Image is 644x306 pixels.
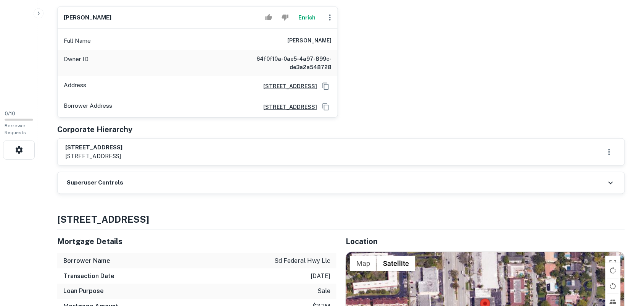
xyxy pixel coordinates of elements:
[605,278,621,294] button: Rotate map counterclockwise
[5,123,26,135] span: Borrower Requests
[240,55,332,71] h6: 64f0f10a-0ae5-4a97-899c-de3a2a548728
[317,287,330,296] p: sale
[311,272,330,281] p: [DATE]
[605,263,621,278] button: Rotate map clockwise
[64,13,111,22] h6: [PERSON_NAME]
[257,82,317,91] a: [STREET_ADDRESS]
[279,10,292,25] button: Reject
[295,10,319,25] button: Enrich
[262,10,275,25] button: Accept
[63,287,104,296] h6: Loan Purpose
[63,272,114,281] h6: Transaction Date
[63,256,110,266] h6: Borrower Name
[350,256,377,271] button: Show street map
[65,143,122,152] h6: [STREET_ADDRESS]
[57,212,625,226] h4: [STREET_ADDRESS]
[320,81,332,92] button: Copy Address
[606,245,644,282] iframe: Chat Widget
[65,152,122,161] p: [STREET_ADDRESS]
[57,124,132,135] h5: Corporate Hierarchy
[605,256,621,271] button: Toggle fullscreen view
[64,101,112,113] p: Borrower Address
[377,256,415,271] button: Show satellite imagery
[5,111,15,117] span: 0 / 10
[64,36,91,45] p: Full Name
[274,256,330,266] p: sd federal hwy llc
[64,55,89,71] p: Owner ID
[320,101,332,113] button: Copy Address
[67,178,123,187] h6: Superuser Controls
[64,81,86,92] p: Address
[57,236,336,247] h5: Mortgage Details
[257,103,317,111] a: [STREET_ADDRESS]
[287,36,332,45] h6: [PERSON_NAME]
[346,236,625,247] h5: Location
